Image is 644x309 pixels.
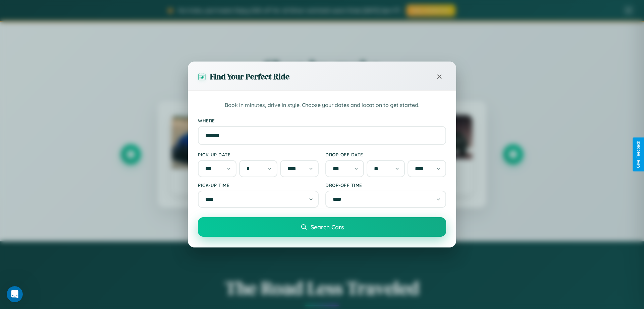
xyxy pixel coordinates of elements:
button: Search Cars [198,217,446,237]
p: Book in minutes, drive in style. Choose your dates and location to get started. [198,101,446,110]
label: Where [198,118,446,123]
h3: Find Your Perfect Ride [210,71,289,82]
span: Search Cars [311,223,344,231]
label: Drop-off Time [325,182,446,188]
label: Pick-up Date [198,152,319,157]
label: Pick-up Time [198,182,319,188]
label: Drop-off Date [325,152,446,157]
